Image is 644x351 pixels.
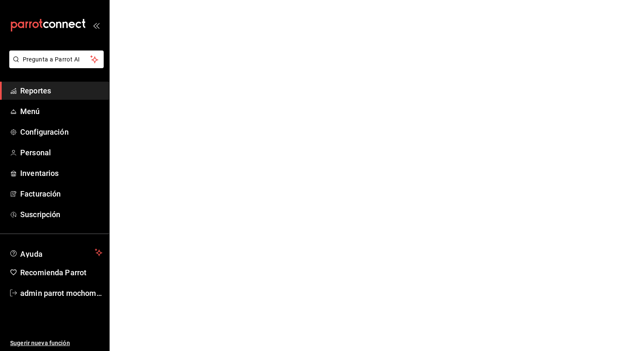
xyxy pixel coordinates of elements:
span: Recomienda Parrot [20,267,102,278]
a: Pregunta a Parrot AI [6,61,104,70]
span: Suscripción [20,209,102,220]
span: admin parrot mochomos [20,287,102,299]
span: Configuración [20,126,102,138]
span: Sugerir nueva función [10,339,102,348]
span: Reportes [20,85,102,96]
button: Pregunta a Parrot AI [9,51,104,68]
span: Personal [20,147,102,158]
span: Menú [20,106,102,117]
span: Facturación [20,188,102,199]
span: Ayuda [20,247,91,258]
span: Inventarios [20,168,102,179]
button: open_drawer_menu [93,22,99,29]
span: Pregunta a Parrot AI [23,55,91,64]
